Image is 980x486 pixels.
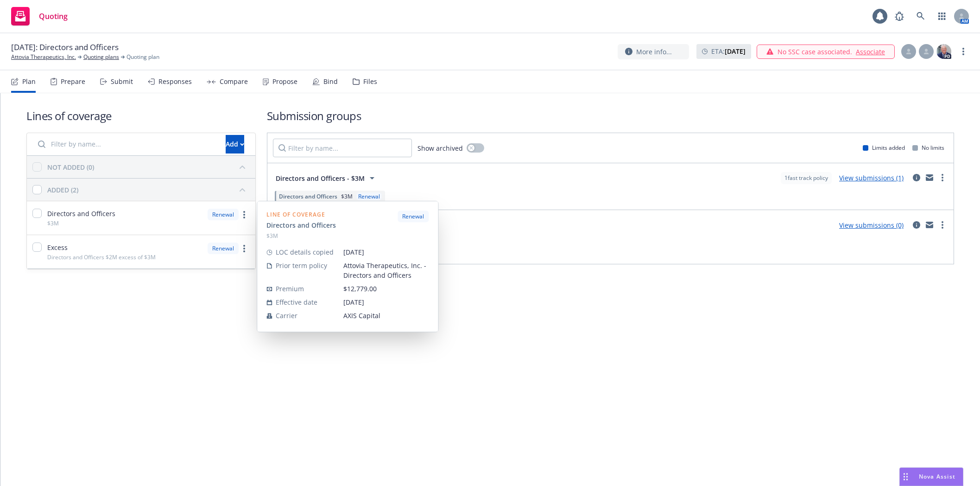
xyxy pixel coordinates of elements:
[47,253,156,261] span: Directors and Officers $2M excess of $3M
[924,219,935,230] a: mail
[273,139,412,157] input: Filter by name...
[47,185,78,195] div: ADDED (2)
[208,243,239,254] div: Renewal
[784,174,828,182] span: 1 fast track policy
[220,78,248,85] div: Compare
[356,192,382,200] div: Renewal
[636,47,672,57] span: More info...
[778,47,852,57] span: No SSC case associated.
[26,108,256,123] h1: Lines of coverage
[725,47,746,56] strong: [DATE]
[61,78,85,85] div: Prepare
[890,7,909,26] a: Report a Bug
[47,219,59,227] span: $3M
[158,78,192,85] div: Responses
[276,173,365,183] span: Directors and Officers - $3M
[279,192,337,200] span: Directors and Officers
[899,467,963,486] button: Nova Assist
[47,209,115,218] span: Directors and Officers
[39,13,68,20] span: Quoting
[323,78,338,85] div: Bind
[226,135,244,153] button: Add
[363,78,377,85] div: Files
[341,192,353,200] span: $3M
[911,7,930,26] a: Search
[911,172,922,183] a: circleInformation
[937,172,948,183] a: more
[863,144,905,152] div: Limits added
[47,182,250,197] button: ADDED (2)
[924,172,935,183] a: mail
[126,53,159,61] span: Quoting plan
[919,473,955,480] span: Nova Assist
[933,7,951,26] a: Switch app
[900,468,911,486] div: Drag to move
[912,144,944,152] div: No limits
[239,243,250,254] a: more
[47,160,250,174] button: NOT ADDED (0)
[839,173,904,182] a: View submissions (1)
[958,46,969,57] a: more
[32,135,220,153] input: Filter by name...
[267,108,955,123] h1: Submission groups
[22,78,36,85] div: Plan
[11,53,76,61] a: Attovia Therapeutics, Inc.
[239,209,250,220] a: more
[47,162,94,172] div: NOT ADDED (0)
[47,243,68,252] span: Excess
[936,44,951,59] img: photo
[417,143,463,153] span: Show archived
[911,219,922,230] a: circleInformation
[111,78,133,85] div: Submit
[856,47,885,57] a: Associate
[618,44,689,59] button: More info...
[272,78,297,85] div: Propose
[7,3,71,29] a: Quoting
[711,46,746,56] span: ETA :
[83,53,119,61] a: Quoting plans
[937,219,948,230] a: more
[208,209,239,220] div: Renewal
[839,221,904,230] a: View submissions (0)
[273,169,380,187] button: Directors and Officers - $3M
[11,42,119,53] span: [DATE]: Directors and Officers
